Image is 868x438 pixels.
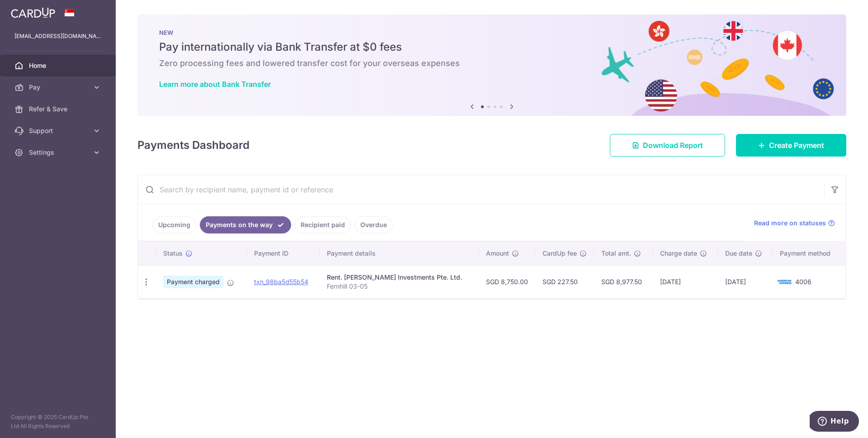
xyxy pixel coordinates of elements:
[643,140,703,151] span: Download Report
[769,140,824,151] span: Create Payment
[354,216,393,233] a: Overdue
[29,83,89,92] span: Pay
[14,32,101,41] p: [EMAIL_ADDRESS][DOMAIN_NAME]
[137,137,250,153] h4: Payments Dashboard
[159,58,825,69] h6: Zero processing fees and lowered transfer cost for your overseas expenses
[653,265,718,298] td: [DATE]
[163,276,223,288] span: Payment charged
[327,273,472,282] div: Rent. [PERSON_NAME] Investments Pte. Ltd.
[795,278,811,286] span: 4006
[810,411,859,433] iframe: Opens a widget where you can find more information
[736,134,846,157] a: Create Payment
[138,175,824,204] input: Search by recipient name, payment id or reference
[775,276,793,287] img: Bank Card
[320,242,479,265] th: Payment details
[159,80,271,89] a: Learn more about Bank Transfer
[594,265,653,298] td: SGD 8,977.50
[247,242,320,265] th: Payment ID
[660,249,697,258] span: Charge date
[773,242,846,265] th: Payment method
[295,216,351,233] a: Recipient paid
[718,265,773,298] td: [DATE]
[542,249,577,258] span: CardUp fee
[29,126,89,135] span: Support
[725,249,752,258] span: Due date
[327,282,472,291] p: Fernhill 03-05
[610,134,725,157] a: Download Report
[601,249,631,258] span: Total amt.
[200,216,291,233] a: Payments on the way
[152,216,196,233] a: Upcoming
[159,40,825,54] h5: Pay internationally via Bank Transfer at $0 fees
[479,265,535,298] td: SGD 8,750.00
[254,278,308,286] a: txn_98ba5d55b54
[29,148,89,157] span: Settings
[29,61,89,70] span: Home
[486,249,509,258] span: Amount
[535,265,594,298] td: SGD 227.50
[29,105,89,114] span: Refer & Save
[754,219,826,228] span: Read more on statuses
[137,14,846,116] img: Bank transfer banner
[159,29,825,36] p: NEW
[163,249,183,258] span: Status
[754,219,835,228] a: Read more on statuses
[11,7,55,18] img: CardUp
